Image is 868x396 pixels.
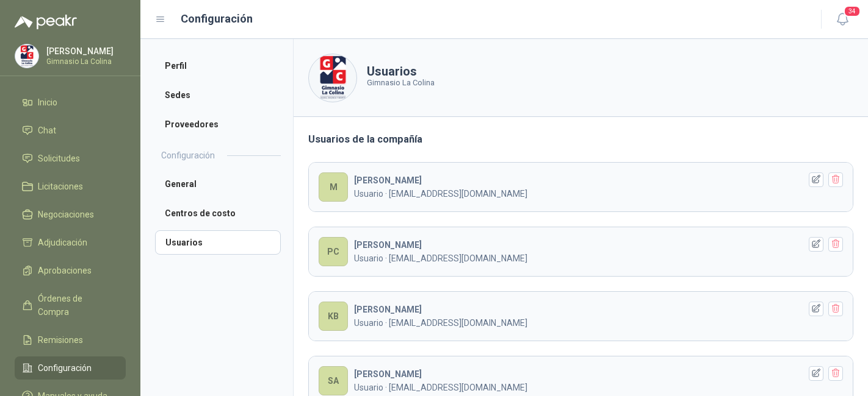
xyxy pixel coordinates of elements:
[15,259,126,282] a: Aprobaciones
[38,124,56,137] span: Chat
[354,175,422,185] b: [PERSON_NAME]
[319,366,348,395] div: SA
[155,230,281,255] a: Usuarios
[155,201,281,225] a: Centros de costo
[38,152,80,165] span: Solicitudes
[161,149,215,162] h2: Configuración
[308,132,853,147] h3: Usuarios de la compañía
[15,91,126,114] a: Inicio
[354,252,800,265] p: Usuario · [EMAIL_ADDRESS][DOMAIN_NAME]
[354,240,422,250] b: [PERSON_NAME]
[38,96,57,109] span: Inicio
[38,208,94,221] span: Negociaciones
[15,287,126,324] a: Órdenes de Compra
[354,369,422,379] b: [PERSON_NAME]
[309,54,356,102] img: Company Logo
[46,58,123,65] p: Gimnasio La Colina
[15,231,126,254] a: Adjudicación
[15,147,126,170] a: Solicitudes
[155,54,281,78] a: Perfil
[15,15,77,29] img: Logo peakr
[319,172,348,202] div: M
[38,292,114,319] span: Órdenes de Compra
[367,77,435,89] p: Gimnasio La Colina
[354,305,422,314] b: [PERSON_NAME]
[38,264,92,277] span: Aprobaciones
[367,66,435,77] h1: Usuarios
[38,361,92,375] span: Configuración
[155,83,281,107] a: Sedes
[38,180,83,193] span: Licitaciones
[15,119,126,142] a: Chat
[354,316,800,330] p: Usuario · [EMAIL_ADDRESS][DOMAIN_NAME]
[15,44,38,68] img: Company Logo
[155,112,281,136] a: Proveedores
[15,203,126,226] a: Negociaciones
[844,5,861,17] span: 34
[38,236,87,249] span: Adjudicación
[15,175,126,198] a: Licitaciones
[319,302,348,331] div: KB
[354,381,800,394] p: Usuario · [EMAIL_ADDRESS][DOMAIN_NAME]
[38,333,83,347] span: Remisiones
[15,328,126,352] a: Remisiones
[354,187,800,200] p: Usuario · [EMAIL_ADDRESS][DOMAIN_NAME]
[181,10,253,27] h1: Configuración
[831,9,853,30] button: 34
[155,172,281,196] a: General
[46,47,123,55] p: [PERSON_NAME]
[15,356,126,380] a: Configuración
[319,237,348,266] div: PC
